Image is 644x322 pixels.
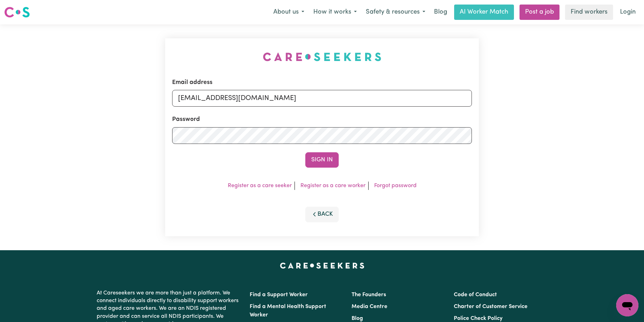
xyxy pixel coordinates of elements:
button: How it works [309,5,361,20]
a: Forgot password [374,183,417,189]
a: Charter of Customer Service [454,304,528,309]
a: Post a job [520,5,560,20]
a: The Founders [352,292,386,298]
a: Find workers [565,5,613,20]
a: Code of Conduct [454,292,497,298]
label: Email address [172,78,212,87]
img: Careseekers logo [4,6,30,18]
a: Police Check Policy [454,316,502,321]
iframe: Button to launch messaging window [616,294,638,316]
a: Careseekers logo [4,4,30,20]
a: AI Worker Match [454,5,514,20]
a: Find a Mental Health Support Worker [250,304,326,318]
input: Email address [172,90,472,107]
a: Blog [430,5,451,20]
a: Careseekers home page [280,263,364,268]
a: Register as a care worker [300,183,365,189]
button: Sign In [305,152,339,168]
label: Password [172,115,200,124]
button: Safety & resources [361,5,430,20]
a: Login [616,5,640,20]
a: Blog [352,316,363,321]
button: Back [305,207,339,222]
a: Media Centre [352,304,387,309]
button: About us [269,5,309,20]
a: Find a Support Worker [250,292,308,298]
a: Register as a care seeker [228,183,292,189]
